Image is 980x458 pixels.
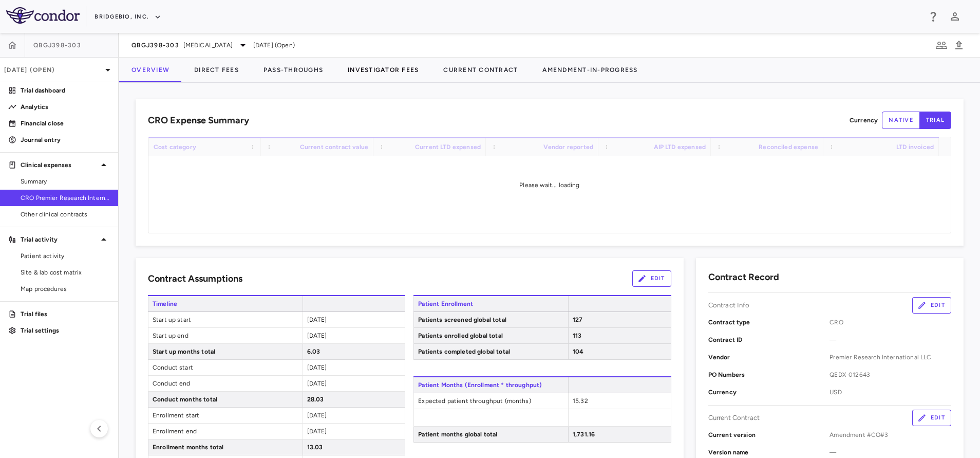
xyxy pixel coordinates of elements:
[21,210,110,219] span: Other clinical contracts
[131,41,179,49] span: QBGJ398-303
[912,297,951,314] button: Edit
[708,370,830,379] p: PO Numbers
[413,296,568,312] span: Patient Enrollment
[148,424,303,439] span: Enrollment end
[95,9,161,25] button: BridgeBio, Inc.
[573,431,595,438] span: 1,731.16
[183,41,233,50] span: [MEDICAL_DATA]
[830,388,951,397] span: USD
[850,116,878,125] p: Currency
[414,427,568,442] span: Patient months global total
[414,312,568,327] span: Patients screened global total
[21,193,110,203] span: CRO Premier Research International LLC
[830,370,951,379] span: QEDX-012643
[882,112,920,129] button: native
[307,412,327,419] span: [DATE]
[530,58,650,82] button: Amendment-In-Progress
[33,41,81,49] span: QBGJ398-303
[708,448,830,457] p: Version name
[708,335,830,344] p: Contract ID
[414,344,568,359] span: Patients completed global total
[708,388,830,397] p: Currency
[21,326,110,335] p: Trial settings
[21,177,110,186] span: Summary
[4,65,102,75] p: [DATE] (Open)
[6,7,80,24] img: logo-full-SnFGN8VE.png
[573,348,583,355] span: 104
[148,439,303,455] span: Enrollment months total
[830,318,951,327] span: CRO
[632,270,671,287] button: Edit
[21,86,110,95] p: Trial dashboard
[148,376,303,391] span: Conduct end
[307,380,327,387] span: [DATE]
[830,448,951,457] span: —
[148,360,303,375] span: Conduct start
[414,328,568,343] span: Patients enrolled global total
[708,353,830,362] p: Vendor
[119,58,182,82] button: Overview
[307,316,327,323] span: [DATE]
[573,332,581,339] span: 113
[148,328,303,343] span: Start up end
[21,135,110,144] p: Journal entry
[307,364,327,371] span: [DATE]
[830,335,951,344] span: —
[519,181,579,189] span: Please wait... loading
[708,270,779,284] h6: Contract Record
[148,296,303,312] span: Timeline
[21,160,98,170] p: Clinical expenses
[307,348,321,355] span: 6.03
[148,408,303,423] span: Enrollment start
[307,428,327,435] span: [DATE]
[21,235,98,244] p: Trial activity
[335,58,431,82] button: Investigator Fees
[573,397,588,405] span: 15.32
[148,312,303,327] span: Start up start
[148,392,303,407] span: Conduct months total
[21,102,110,112] p: Analytics
[307,444,323,451] span: 13.03
[182,58,251,82] button: Direct Fees
[830,430,951,439] span: Amendment #CO#3
[21,119,110,128] p: Financial close
[148,344,303,359] span: Start up months total
[708,301,750,310] p: Contract Info
[413,377,568,393] span: Patient Months (Enrollment * throughput)
[307,332,327,339] span: [DATE]
[251,58,335,82] button: Pass-Throughs
[253,41,295,50] span: [DATE] (Open)
[708,430,830,439] p: Current version
[21,309,110,319] p: Trial files
[21,268,110,277] span: Site & lab cost matrix
[21,251,110,261] span: Patient activity
[148,114,249,127] h6: CRO Expense Summary
[21,284,110,294] span: Map procedures
[573,316,582,323] span: 127
[708,318,830,327] p: Contract type
[708,413,760,423] p: Current Contract
[919,112,951,129] button: trial
[830,353,951,362] span: Premier Research International LLC
[431,58,530,82] button: Current Contract
[148,272,242,286] h6: Contract Assumptions
[307,396,324,403] span: 28.03
[912,410,951,426] button: Edit
[414,393,568,409] span: Expected patient throughput (months)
